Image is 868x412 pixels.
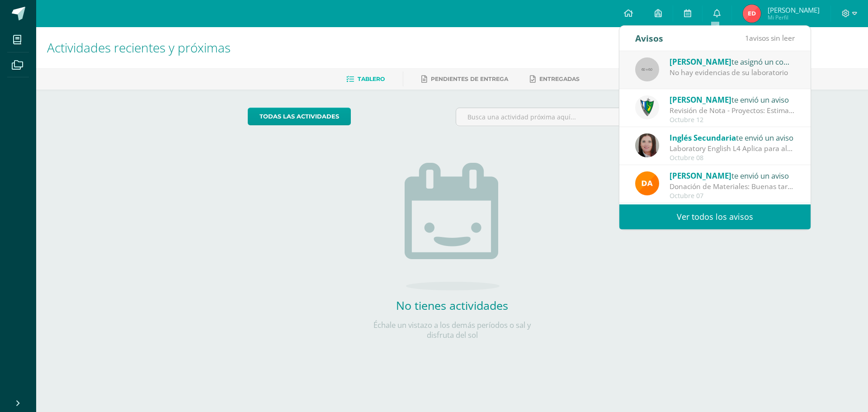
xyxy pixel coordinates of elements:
span: [PERSON_NAME] [670,57,731,67]
a: Pendientes de entrega [421,72,508,86]
div: Octubre 12 [670,116,795,124]
img: 9f174a157161b4ddbe12118a61fed988.png [635,95,659,119]
img: 8af0450cf43d44e38c4a1497329761f3.png [635,133,659,157]
span: avisos sin leer [745,33,795,43]
p: Échale un vistazo a los demás períodos o sal y disfruta del sol [362,320,542,340]
input: Busca una actividad próxima aquí... [456,108,656,126]
img: f9d34ca01e392badc01b6cd8c48cabbd.png [635,171,659,195]
img: 60x60 [635,57,659,81]
img: no_activities.png [405,163,500,290]
div: te envió un aviso [670,170,795,181]
div: te asignó un comentario en 'Laboratorio de repaso' para 'Física I' [670,56,795,67]
a: Entregadas [530,72,580,86]
span: Pendientes de entrega [431,76,508,82]
span: [PERSON_NAME] [768,5,820,14]
span: Tablero [358,76,385,82]
div: te envió un aviso [670,94,795,105]
span: Entregadas [539,76,580,82]
div: Avisos [635,26,663,51]
h2: No tienes actividades [362,298,542,313]
span: 1 [745,33,749,43]
span: Mi Perfil [768,14,820,21]
div: Donación de Materiales: Buenas tardes estimados padres de familia, por este medio les envío un co... [670,181,795,192]
img: afcc9afa039ad5132f92e128405db37d.png [743,5,761,23]
div: Octubre 07 [670,192,795,200]
div: Revisión de Nota - Proyectos: Estimados estudiantes, es un gusto saludarlos. Por este medio se co... [670,105,795,116]
a: Tablero [346,72,385,86]
span: Actividades recientes y próximas [47,39,231,56]
span: Inglés Secundaria [670,133,736,143]
span: [PERSON_NAME] [670,170,731,181]
a: Ver todos los avisos [619,204,811,229]
div: te envió un aviso [670,132,795,143]
div: Octubre 08 [670,154,795,162]
div: No hay evidencias de su laboratorio [670,67,795,78]
span: [PERSON_NAME] [670,95,731,105]
a: todas las Actividades [248,108,351,125]
div: Laboratory English L4 Aplica para alumnos de profe Rudy : Elaborar este laboratorio usando la pla... [670,143,795,154]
